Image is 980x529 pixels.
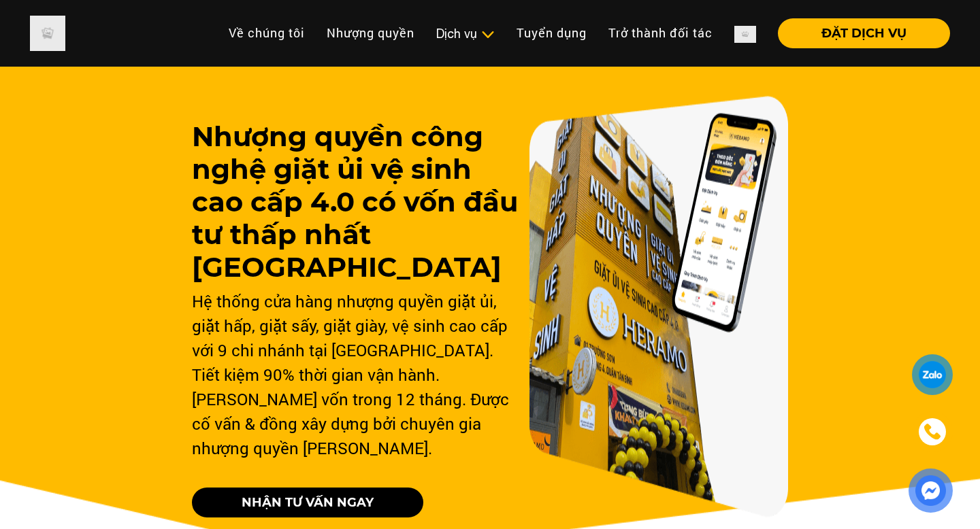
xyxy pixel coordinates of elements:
div: Dịch vụ [436,24,495,43]
img: subToggleIcon [480,28,495,41]
div: Hệ thống cửa hàng nhượng quyền giặt ủi, giặt hấp, giặt sấy, giặt giày, vệ sinh cao cấp với 9 chi ... [192,289,518,460]
a: Nhượng quyền [316,18,425,48]
button: ĐẶT DỊCH VỤ [778,18,950,48]
a: Trở thành đối tác [598,18,723,48]
a: NHẬN TƯ VẤN NGAY [192,488,423,517]
a: Về chúng tôi [218,18,316,48]
a: Tuyển dụng [506,18,598,48]
img: phone-icon [922,422,942,442]
a: ĐẶT DỊCH VỤ [767,27,950,39]
a: phone-icon [914,413,951,450]
h3: Nhượng quyền công nghệ giặt ủi vệ sinh cao cấp 4.0 có vốn đầu tư thấp nhất [GEOGRAPHIC_DATA] [192,120,518,284]
img: banner [529,96,788,517]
